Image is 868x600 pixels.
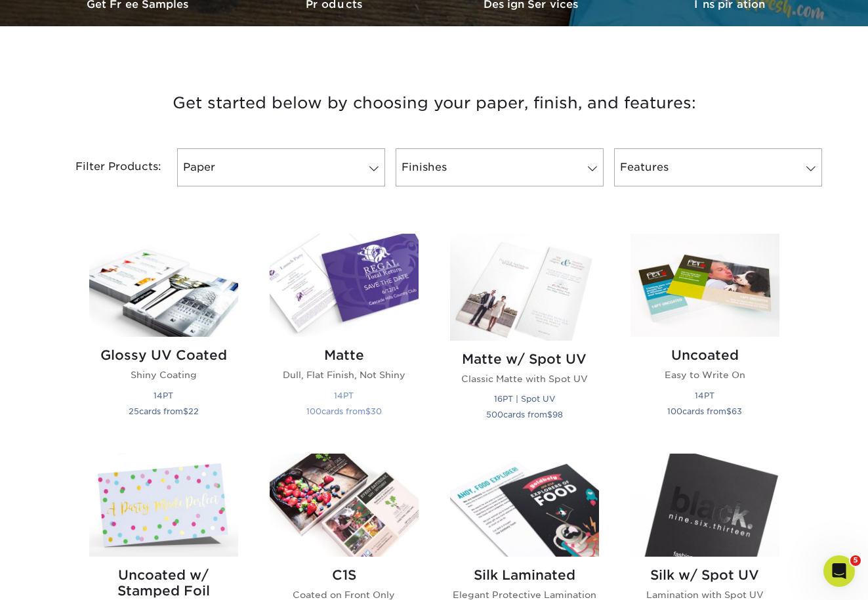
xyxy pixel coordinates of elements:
a: Uncoated Postcards Uncoated Easy to Write On 14PT 100cards from$63 [630,234,779,438]
span: 500 [486,410,503,419]
h3: Get started below by choosing your paper, finish, and features: [51,74,818,133]
h2: Silk Laminated [450,567,599,583]
small: 14PT [154,391,173,400]
h2: Uncoated [630,347,779,363]
a: Glossy UV Coated Postcards Glossy UV Coated Shiny Coating 14PT 25cards from$22 [89,234,238,438]
h2: Glossy UV Coated [89,347,238,363]
h2: Matte w/ Spot UV [450,351,599,367]
span: $ [726,406,732,416]
p: Classic Matte with Spot UV [450,372,599,385]
a: Paper [177,148,385,186]
span: 25 [129,406,139,416]
small: cards from [306,406,382,416]
span: $ [365,406,371,416]
small: cards from [486,410,563,419]
iframe: Intercom live chat [823,555,855,587]
span: 30 [371,406,382,416]
small: 14PT [334,391,354,400]
a: Finishes [396,148,604,186]
img: Uncoated w/ Stamped Foil Postcards [89,454,238,557]
img: Matte Postcards [270,234,419,337]
p: Shiny Coating [89,368,238,381]
span: 5 [850,555,861,566]
small: cards from [129,406,199,416]
small: cards from [667,406,742,416]
img: C1S Postcards [270,454,419,557]
img: Glossy UV Coated Postcards [89,234,238,337]
span: 98 [552,410,563,419]
span: $ [183,406,188,416]
div: Filter Products: [41,148,172,186]
span: $ [547,410,552,419]
img: Silk w/ Spot UV Postcards [630,454,779,557]
h2: Matte [270,347,419,363]
p: Dull, Flat Finish, Not Shiny [270,368,419,381]
img: Matte w/ Spot UV Postcards [450,234,599,340]
a: Matte Postcards Matte Dull, Flat Finish, Not Shiny 14PT 100cards from$30 [270,234,419,438]
p: Easy to Write On [630,368,779,381]
span: 100 [667,406,682,416]
h2: Silk w/ Spot UV [630,567,779,583]
span: 63 [732,406,742,416]
a: Features [614,148,822,186]
img: Silk Laminated Postcards [450,454,599,557]
small: 14PT [695,391,714,400]
small: 16PT | Spot UV [494,394,555,404]
span: 22 [188,406,199,416]
a: Matte w/ Spot UV Postcards Matte w/ Spot UV Classic Matte with Spot UV 16PT | Spot UV 500cards fr... [450,234,599,438]
span: 100 [306,406,321,416]
img: Uncoated Postcards [630,234,779,337]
